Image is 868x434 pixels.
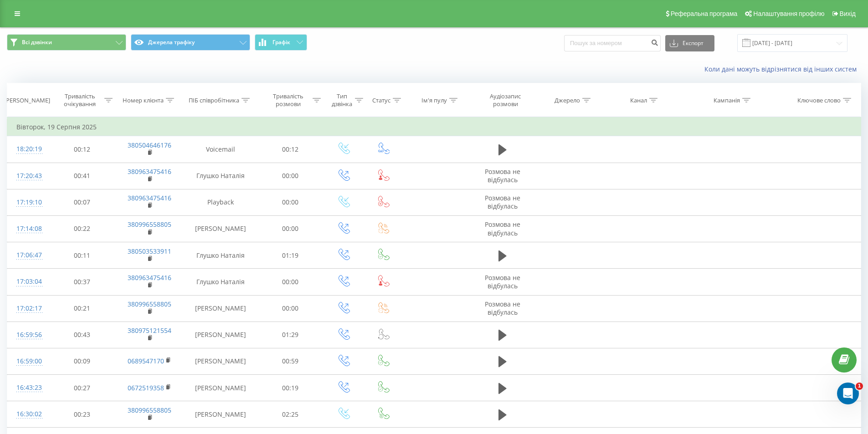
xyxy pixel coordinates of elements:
[7,34,126,51] button: Всі дзвінки
[704,65,861,73] a: Коли дані можуть відрізнятися вiд інших систем
[555,97,580,104] div: Джерело
[564,35,661,51] input: Пошук за номером
[421,97,447,104] div: Ім'я пулу
[16,140,40,158] div: 18:20:19
[16,326,40,344] div: 16:59:56
[485,167,520,184] span: Розмова не відбулась
[123,97,164,104] div: Номер клієнта
[184,322,257,348] td: [PERSON_NAME]
[49,136,115,163] td: 00:12
[57,92,103,108] div: Тривалість очікування
[128,300,171,308] a: 380996558805
[485,273,520,290] span: Розмова не відбулась
[49,322,115,348] td: 00:43
[16,167,40,185] div: 17:20:43
[184,295,257,322] td: [PERSON_NAME]
[16,273,40,291] div: 17:03:04
[184,401,257,428] td: [PERSON_NAME]
[16,194,40,211] div: 17:19:10
[49,295,115,322] td: 00:21
[184,136,257,163] td: Voicemail
[485,220,520,237] span: Розмова не відбулась
[49,189,115,215] td: 00:07
[49,163,115,189] td: 00:41
[485,194,520,210] span: Розмова не відбулась
[128,220,171,229] a: 380996558805
[49,348,115,374] td: 00:09
[837,383,859,404] iframe: Intercom live chat
[184,189,257,215] td: Playback
[184,348,257,374] td: [PERSON_NAME]
[665,35,714,51] button: Експорт
[856,383,863,390] span: 1
[485,300,520,317] span: Розмова не відбулась
[797,97,841,104] div: Ключове слово
[257,242,324,269] td: 01:19
[372,97,390,104] div: Статус
[714,97,740,104] div: Кампанія
[49,401,115,428] td: 00:23
[49,242,115,269] td: 00:11
[128,273,171,282] a: 380963475416
[128,247,171,255] a: 380503533911
[479,92,532,108] div: Аудіозапис розмови
[257,215,324,242] td: 00:00
[840,10,856,17] span: Вихід
[184,163,257,189] td: Глушко Наталія
[184,242,257,269] td: Глушко Наталія
[16,300,40,317] div: 17:02:17
[255,34,307,51] button: Графік
[49,215,115,242] td: 00:22
[16,220,40,238] div: 17:14:08
[16,246,40,264] div: 17:06:47
[16,405,40,423] div: 16:30:02
[128,141,171,149] a: 380504646176
[671,10,738,17] span: Реферальна програма
[184,269,257,295] td: Глушко Наталія
[257,136,324,163] td: 00:12
[7,118,861,136] td: Вівторок, 19 Серпня 2025
[22,39,52,46] span: Всі дзвінки
[257,189,324,215] td: 00:00
[331,92,353,108] div: Тип дзвінка
[189,97,239,104] div: ПІБ співробітника
[4,97,50,104] div: [PERSON_NAME]
[184,215,257,242] td: [PERSON_NAME]
[128,194,171,202] a: 380963475416
[257,401,324,428] td: 02:25
[128,357,164,365] a: 0689547170
[257,163,324,189] td: 00:00
[131,34,250,51] button: Джерела трафіку
[257,375,324,401] td: 00:19
[257,322,324,348] td: 01:29
[257,348,324,374] td: 00:59
[16,379,40,397] div: 16:43:23
[128,406,171,414] a: 380996558805
[257,295,324,322] td: 00:00
[16,352,40,370] div: 16:59:00
[128,167,171,176] a: 380963475416
[753,10,824,17] span: Налаштування профілю
[184,375,257,401] td: [PERSON_NAME]
[49,269,115,295] td: 00:37
[272,39,290,46] span: Графік
[49,375,115,401] td: 00:27
[257,269,324,295] td: 00:00
[266,92,311,108] div: Тривалість розмови
[128,383,164,392] a: 0672519358
[128,326,171,335] a: 380975121554
[630,97,647,104] div: Канал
